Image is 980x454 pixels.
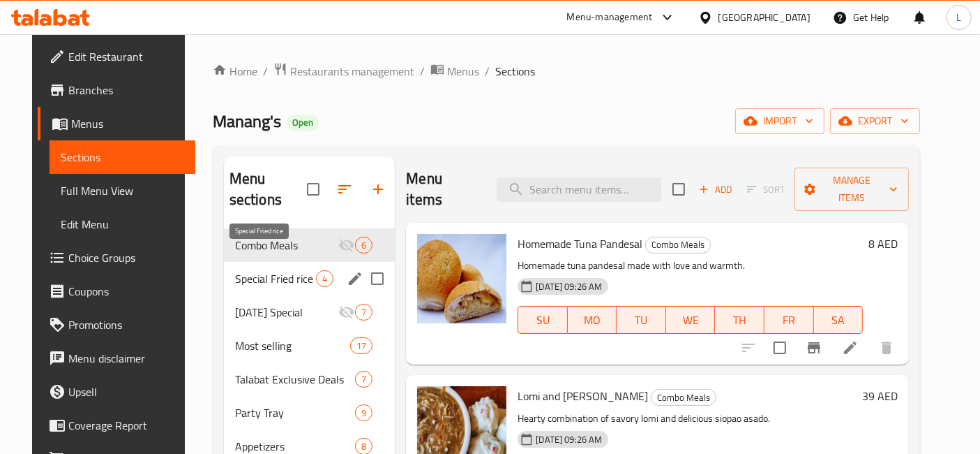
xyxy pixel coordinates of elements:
[530,433,608,446] span: [DATE] 09:26 AM
[338,304,355,321] svg: Inactive section
[868,234,898,254] h6: 8 AED
[794,168,910,211] button: Manage items
[38,107,196,140] a: Menus
[224,262,395,295] div: Special Fried rice4edit
[956,10,961,25] span: L
[697,182,734,198] span: Add
[862,386,898,406] h6: 39 AED
[316,270,333,287] div: items
[355,371,372,388] div: items
[518,257,863,274] p: Homemade tuna pandesal made with love and warmth.
[235,404,355,421] span: Party Tray
[820,310,858,330] span: SA
[651,390,716,406] span: Combo Meals
[356,306,372,319] span: 7
[38,40,196,73] a: Edit Restaurant
[672,310,710,330] span: WE
[497,177,661,202] input: search
[693,179,738,200] button: Add
[645,237,711,254] div: Combo Meals
[518,386,648,407] span: Lomi and [PERSON_NAME]
[38,409,196,442] a: Coverage Report
[235,237,338,254] span: Combo Meals
[355,237,372,254] div: items
[356,239,372,252] span: 6
[485,63,490,80] li: /
[235,270,316,287] span: Special Fried rice
[61,216,185,233] span: Edit Menu
[770,310,808,330] span: FR
[530,280,608,293] span: [DATE] 09:26 AM
[235,371,355,388] div: Talabat Exclusive Deals
[224,228,395,262] div: Combo Meals6
[518,306,567,334] button: SU
[814,306,864,334] button: SA
[224,329,395,363] div: Most selling17
[68,283,185,300] span: Coupons
[68,249,185,266] span: Choice Groups
[68,82,185,98] span: Branches
[797,331,831,365] button: Branch-specific-item
[235,304,338,321] div: Ramadan Special
[224,295,395,329] div: [DATE] Special7
[38,73,196,107] a: Branches
[273,62,414,80] a: Restaurants management
[693,179,738,200] span: Add item
[287,115,319,131] div: Open
[495,63,535,80] span: Sections
[622,310,661,330] span: TU
[406,168,479,210] h2: Menu items
[735,108,824,134] button: import
[420,63,425,80] li: /
[568,306,617,334] button: MO
[651,389,716,406] div: Combo Meals
[356,373,372,386] span: 7
[764,306,814,334] button: FR
[50,207,196,241] a: Edit Menu
[68,48,185,65] span: Edit Restaurant
[61,149,185,166] span: Sections
[721,310,759,330] span: TH
[68,350,185,367] span: Menu disclaimer
[447,63,479,80] span: Menus
[224,363,395,396] div: Talabat Exclusive Deals7
[830,108,920,134] button: export
[842,339,859,356] a: Edit menu item
[806,172,898,207] span: Manage items
[38,375,196,409] a: Upsell
[213,63,257,80] a: Home
[518,410,857,427] p: Hearty combination of savory lomi and delicious siopao asado.
[870,331,903,365] button: delete
[841,112,909,130] span: export
[524,310,561,330] span: SU
[355,404,372,421] div: items
[38,342,196,375] a: Menu disclaimer
[213,105,281,137] span: Manang's
[356,407,372,420] span: 9
[229,168,308,210] h2: Menu sections
[235,337,350,354] div: Most selling
[646,237,710,253] span: Combo Meals
[417,234,506,323] img: Homemade Tuna Pandesal
[38,274,196,308] a: Coupons
[290,63,414,80] span: Restaurants management
[235,304,338,321] span: [DATE] Special
[765,333,794,363] span: Select to update
[61,182,185,199] span: Full Menu View
[718,10,811,25] div: [GEOGRAPHIC_DATA]
[345,268,365,289] button: edit
[38,308,196,342] a: Promotions
[715,306,764,334] button: TH
[567,9,653,26] div: Menu-management
[50,140,196,174] a: Sections
[664,175,693,204] span: Select section
[746,112,813,130] span: import
[617,306,666,334] button: TU
[213,62,921,80] nav: breadcrumb
[430,62,479,80] a: Menus
[518,233,642,254] span: Homemade Tuna Pandesal
[738,179,794,200] span: Select section first
[666,306,716,334] button: WE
